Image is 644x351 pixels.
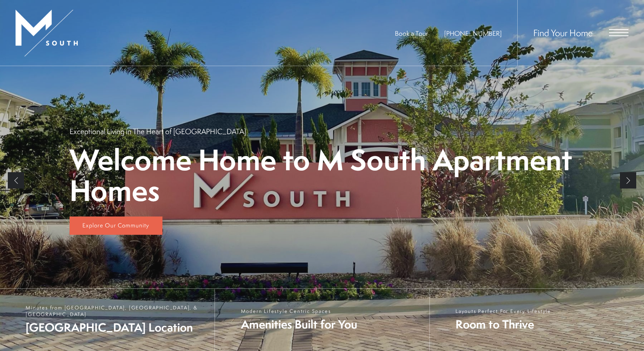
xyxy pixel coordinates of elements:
button: Open Menu [609,29,628,36]
a: Layouts Perfect For Every Lifestyle [429,289,644,351]
span: Layouts Perfect For Every Lifestyle [456,308,551,314]
a: Next [620,172,636,189]
a: Modern Lifestyle Centric Spaces [215,289,429,351]
img: MSouth [16,10,78,56]
span: Explore Our Community [82,221,149,229]
span: Minutes from [GEOGRAPHIC_DATA], [GEOGRAPHIC_DATA], & [GEOGRAPHIC_DATA] [26,304,207,318]
p: Exceptional Living in The Heart of [GEOGRAPHIC_DATA] [70,126,246,136]
a: Book a Tour [395,29,428,38]
span: Modern Lifestyle Centric Spaces [241,308,357,314]
p: Welcome Home to M South Apartment Homes [70,144,575,206]
a: Previous [8,172,24,189]
a: Explore Our Community [70,217,162,235]
a: Call Us at 813-570-8014 [444,29,502,38]
span: Room to Thrive [456,316,551,332]
span: [GEOGRAPHIC_DATA] Location [26,320,207,335]
span: [PHONE_NUMBER] [444,29,502,38]
a: Find Your Home [533,26,593,39]
span: Amenities Built for You [241,316,357,332]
